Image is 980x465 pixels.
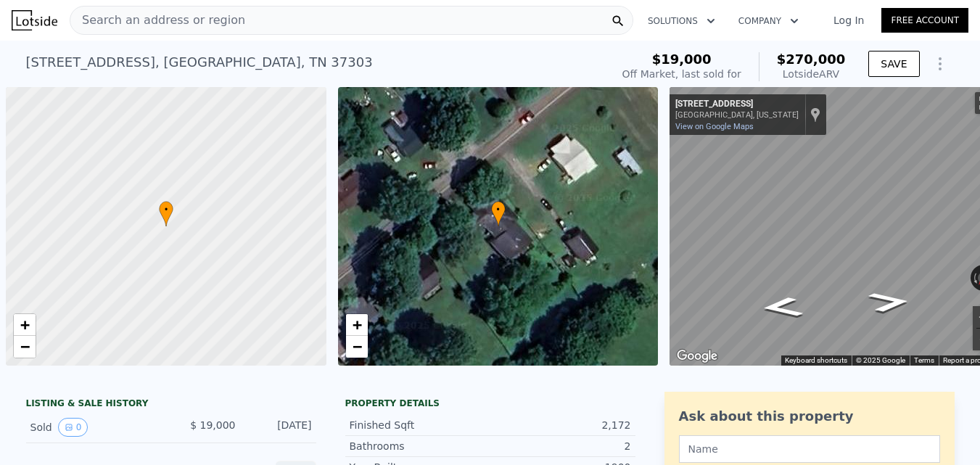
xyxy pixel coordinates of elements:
img: Lotside [12,10,57,30]
a: Zoom out [14,336,36,358]
div: Sold [30,418,160,437]
span: $19,000 [652,52,712,67]
div: • [159,201,173,226]
div: Property details [345,398,635,409]
span: − [352,337,361,355]
path: Go Northeast, Central Ave [743,292,820,323]
div: Finished Sqft [350,418,490,432]
a: Terms (opens in new tab) [914,356,934,364]
span: • [491,203,506,216]
img: Google [673,347,721,366]
span: Search an address or region [70,12,245,29]
div: 2 [490,439,631,453]
a: Zoom out [346,336,368,358]
a: Zoom in [14,314,36,336]
a: View on Google Maps [675,122,754,131]
div: Ask about this property [679,406,940,427]
span: $270,000 [777,52,846,67]
div: [STREET_ADDRESS] [675,99,799,110]
button: View historical data [58,418,88,437]
div: LISTING & SALE HISTORY [26,398,316,412]
a: Open this area in Google Maps (opens a new window) [673,347,721,366]
button: Rotate counterclockwise [971,265,979,291]
button: Solutions [636,8,727,34]
span: + [20,316,30,334]
span: + [352,316,361,334]
div: Lotside ARV [777,67,846,81]
a: Free Account [881,8,968,33]
div: • [491,201,506,226]
div: Bathrooms [350,439,490,453]
div: 2,172 [490,418,631,432]
a: Log In [816,13,881,28]
div: Off Market, last sold for [622,67,741,81]
button: Keyboard shortcuts [785,355,847,366]
button: Show Options [926,49,955,78]
span: © 2025 Google [856,356,905,364]
span: − [20,337,30,355]
button: SAVE [868,51,919,77]
a: Show location on map [810,107,820,123]
span: • [159,203,173,216]
div: [DATE] [247,418,312,437]
input: Name [679,435,940,463]
div: [GEOGRAPHIC_DATA], [US_STATE] [675,110,799,120]
button: Company [727,8,810,34]
span: $ 19,000 [190,419,235,431]
a: Zoom in [346,314,368,336]
div: [STREET_ADDRESS] , [GEOGRAPHIC_DATA] , TN 37303 [26,52,373,73]
path: Go Southwest, Central Ave [851,287,928,317]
